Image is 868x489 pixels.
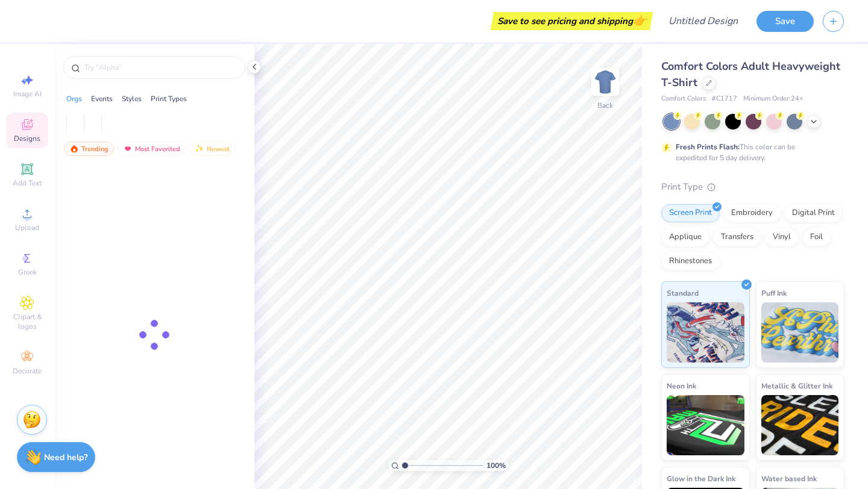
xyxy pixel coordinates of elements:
span: Standard [667,287,699,299]
img: most_fav.gif [123,145,133,153]
span: Comfort Colors [661,94,706,104]
div: Foil [802,228,831,246]
button: Save [756,11,814,32]
img: Metallic & Glitter Ink [761,395,839,455]
div: This color can be expedited for 5 day delivery. [676,142,824,163]
span: 100 % [486,460,506,471]
img: Back [593,70,617,94]
div: Rhinestones [661,252,720,270]
strong: Fresh Prints Flash: [676,142,740,152]
div: Vinyl [765,228,799,246]
span: # C1717 [712,94,737,104]
span: Minimum Order: 24 + [743,94,804,104]
span: Image AI [13,89,42,99]
input: Untitled Design [659,9,747,33]
div: Back [597,100,613,111]
span: 👉 [633,13,646,28]
img: trending.gif [69,145,79,153]
img: Neon Ink [667,395,744,455]
span: Water based Ink [761,472,817,485]
input: Try "Alpha" [83,61,237,73]
div: Styles [122,93,142,104]
div: Trending [64,142,114,156]
div: Embroidery [723,204,781,222]
div: Print Types [151,93,187,104]
div: Screen Print [661,204,720,222]
span: Puff Ink [761,287,787,299]
span: Comfort Colors Adult Heavyweight T-Shirt [661,59,840,90]
span: Upload [15,223,39,232]
span: Decorate [13,366,42,376]
img: Puff Ink [761,302,839,363]
span: Glow in the Dark Ink [667,472,735,485]
span: Clipart & logos [6,312,48,331]
span: Metallic & Glitter Ink [761,379,832,392]
div: Applique [661,228,709,246]
span: Greek [18,267,37,277]
div: Save to see pricing and shipping [494,12,650,30]
span: Designs [14,134,40,143]
div: Orgs [66,93,82,104]
img: Newest.gif [195,145,204,153]
img: Standard [667,302,744,363]
div: Digital Print [784,204,843,222]
span: Add Text [13,178,42,188]
div: Most Favorited [118,142,186,156]
div: Print Type [661,180,844,194]
span: Neon Ink [667,379,696,392]
div: Newest [189,142,235,156]
div: Transfers [713,228,761,246]
strong: Need help? [44,452,87,463]
div: Events [91,93,113,104]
